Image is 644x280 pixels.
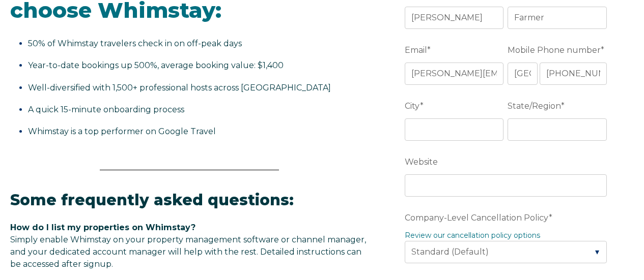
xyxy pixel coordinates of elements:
span: Mobile Phone number [508,42,601,58]
a: Review our cancellation policy options [405,231,540,240]
span: Well-diversified with 1,500+ professional hosts across [GEOGRAPHIC_DATA] [28,83,331,92]
span: Company-Level Cancellation Policy [405,210,549,226]
span: Some frequently asked questions: [10,191,294,209]
span: State/Region [508,98,561,114]
span: How do I list my properties on Whimstay? [10,223,195,232]
span: Simply enable Whimstay on your property management software or channel manager, and your dedicate... [10,235,366,269]
span: Year-to-date bookings up 500%, average booking value: $1,400 [28,60,284,70]
span: Email [405,42,427,58]
span: City [405,98,420,114]
span: 50% of Whimstay travelers check in on off-peak days [28,39,242,48]
span: Website [405,154,438,170]
span: A quick 15-minute onboarding process [28,105,184,114]
span: Whimstay is a top performer on Google Travel [28,127,216,136]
